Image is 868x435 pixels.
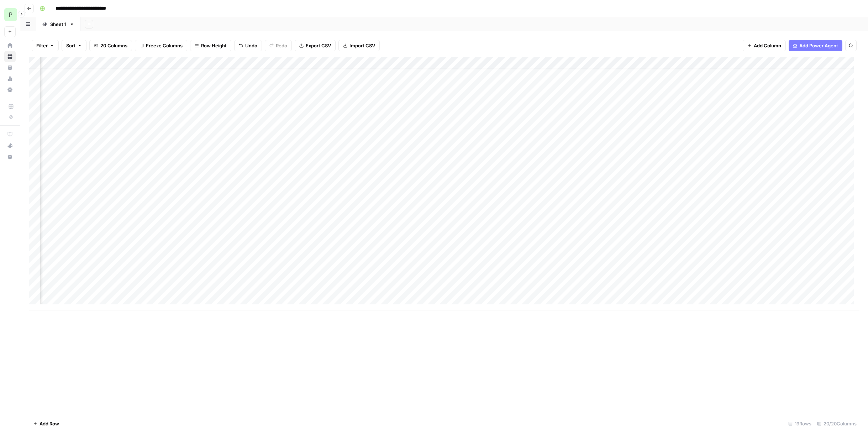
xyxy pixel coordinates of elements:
a: Your Data [4,62,16,73]
button: Help + Support [4,151,16,163]
a: Browse [4,51,16,62]
span: Freeze Columns [146,42,183,49]
a: Sheet 1 [36,17,80,31]
a: Usage [4,73,16,84]
span: Row Height [201,42,227,49]
button: Add Column [743,40,786,51]
div: Sheet 1 [50,21,67,28]
button: Workspace: Paragon [4,6,16,23]
a: AirOps Academy [4,129,16,140]
button: Freeze Columns [135,40,187,51]
button: Import CSV [338,40,380,51]
button: Sort [62,40,86,51]
button: Add Power Agent [789,40,842,51]
span: Add Power Agent [799,42,838,49]
button: Undo [234,40,262,51]
span: Add Row [40,420,59,427]
span: Undo [245,42,257,49]
span: Export CSV [306,42,331,49]
span: P [9,10,12,19]
button: Filter [32,40,59,51]
span: Import CSV [349,42,375,49]
button: 20 Columns [89,40,132,51]
span: 20 Columns [100,42,127,49]
a: Home [4,40,16,51]
span: Sort [66,42,75,49]
div: 19 Rows [785,418,814,429]
button: Add Row [29,418,63,429]
button: What's new? [4,140,16,151]
span: Redo [276,42,287,49]
button: Export CSV [295,40,336,51]
div: 20/20 Columns [814,418,859,429]
button: Redo [265,40,292,51]
span: Add Column [754,42,781,49]
span: Filter [36,42,48,49]
a: Settings [4,84,16,95]
button: Row Height [190,40,231,51]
